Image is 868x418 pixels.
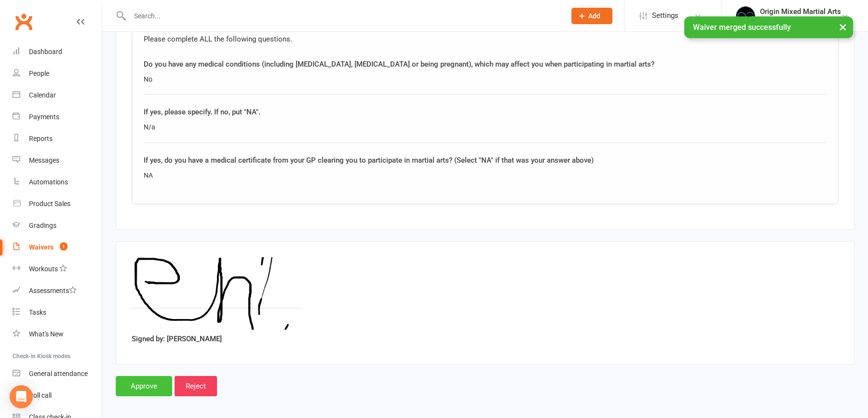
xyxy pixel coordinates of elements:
div: General attendance [29,370,88,377]
button: Add [571,8,612,24]
a: Automations [13,171,102,193]
button: × [834,16,852,37]
div: Dashboard [29,48,62,56]
a: Roll call [13,385,102,406]
input: Approve [116,376,172,396]
span: Add [588,12,600,20]
a: People [13,63,102,84]
span: Settings [652,5,678,27]
div: Open Intercom Messenger [10,385,33,408]
div: If yes, please specify. If no, put "NA". [144,106,827,118]
div: Workouts [29,265,58,273]
a: Product Sales [13,193,102,215]
div: Reports [29,135,53,142]
div: Origin Mixed Martial Arts [760,16,841,25]
div: Tasks [29,308,46,316]
img: image1755391871.png [132,257,300,330]
a: Dashboard [13,41,102,63]
a: Gradings [13,215,102,237]
div: Gradings [29,222,56,229]
div: Payments [29,113,59,121]
div: Waivers [29,243,54,251]
img: thumb_image1665119159.png [736,6,755,26]
div: Waiver merged successfully [684,16,853,38]
div: No [144,74,827,84]
div: Roll call [29,391,52,399]
a: What's New [13,323,102,345]
div: Calendar [29,91,56,99]
a: Calendar [13,84,102,106]
a: Messages [13,150,102,171]
div: Origin Mixed Martial Arts [760,7,841,16]
div: N/a [144,122,827,132]
a: Payments [13,106,102,128]
div: People [29,70,49,77]
input: Reject [175,376,217,396]
a: Assessments [13,280,102,302]
a: Waivers 1 [13,237,102,258]
a: Workouts [13,258,102,280]
div: NA [144,170,827,181]
a: Tasks [13,302,102,323]
input: Search... [127,9,559,23]
a: Reports [13,128,102,150]
div: Messages [29,156,59,164]
div: What's New [29,330,64,338]
div: Automations [29,178,68,186]
div: Assessments [29,287,77,294]
span: 1 [60,242,68,251]
a: General attendance kiosk mode [13,363,102,385]
div: Product Sales [29,200,70,208]
label: Signed by: [PERSON_NAME] [132,333,222,345]
div: If yes, do you have a medical certificate from your GP clearing you to participate in martial art... [144,154,827,166]
div: Do you have any medical conditions (including [MEDICAL_DATA], [MEDICAL_DATA] or being pregnant), ... [144,58,827,70]
a: Clubworx [12,10,36,34]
